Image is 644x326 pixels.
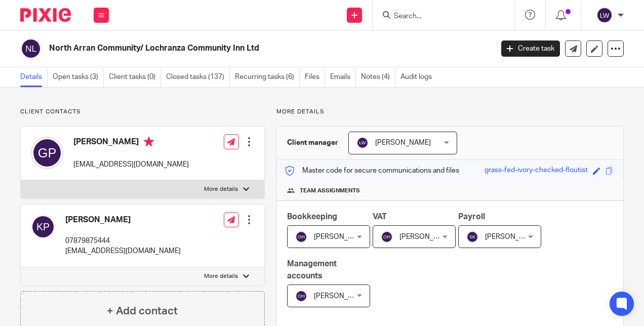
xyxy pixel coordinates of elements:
span: [PERSON_NAME] [314,233,370,240]
img: svg%3E [356,137,369,149]
p: Master code for secure communications and files [285,166,459,176]
span: [PERSON_NAME] [375,139,431,146]
a: Emails [330,67,356,87]
img: svg%3E [295,231,307,243]
a: Closed tasks (137) [166,67,230,87]
span: Bookkeeping [287,213,337,221]
img: svg%3E [466,231,478,243]
h4: + Add contact [107,303,178,319]
p: 07879875444 [65,236,181,246]
span: [PERSON_NAME] [314,293,370,300]
i: Primary [144,137,154,147]
span: Management accounts [287,260,337,279]
span: [PERSON_NAME] [399,233,455,240]
img: svg%3E [295,290,307,302]
a: Create task [501,40,560,57]
p: More details [276,108,624,116]
a: Recurring tasks (6) [235,67,300,87]
p: More details [204,272,238,280]
a: Open tasks (3) [53,67,104,87]
div: grass-fed-ivory-checked-floutist [485,165,588,177]
span: VAT [373,213,387,221]
a: Files [305,67,325,87]
a: Notes (4) [361,67,395,87]
img: svg%3E [31,137,63,169]
h4: [PERSON_NAME] [73,137,189,149]
img: Pixie [20,8,71,22]
h2: North Arran Community/ Lochranza Community Inn Ltd [49,43,398,54]
a: Client tasks (0) [109,67,161,87]
a: Audit logs [400,67,437,87]
p: [EMAIL_ADDRESS][DOMAIN_NAME] [65,246,181,256]
img: svg%3E [31,215,55,239]
span: Team assignments [300,187,360,195]
p: [EMAIL_ADDRESS][DOMAIN_NAME] [73,159,189,170]
h3: Client manager [287,138,338,148]
input: Search [393,12,484,21]
img: svg%3E [381,231,393,243]
span: [PERSON_NAME] [485,233,541,240]
p: Client contacts [20,108,265,116]
span: Payroll [458,213,485,221]
img: svg%3E [20,38,42,59]
p: More details [204,185,238,193]
a: Details [20,67,48,87]
h4: [PERSON_NAME] [65,215,181,225]
img: svg%3E [596,7,613,23]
